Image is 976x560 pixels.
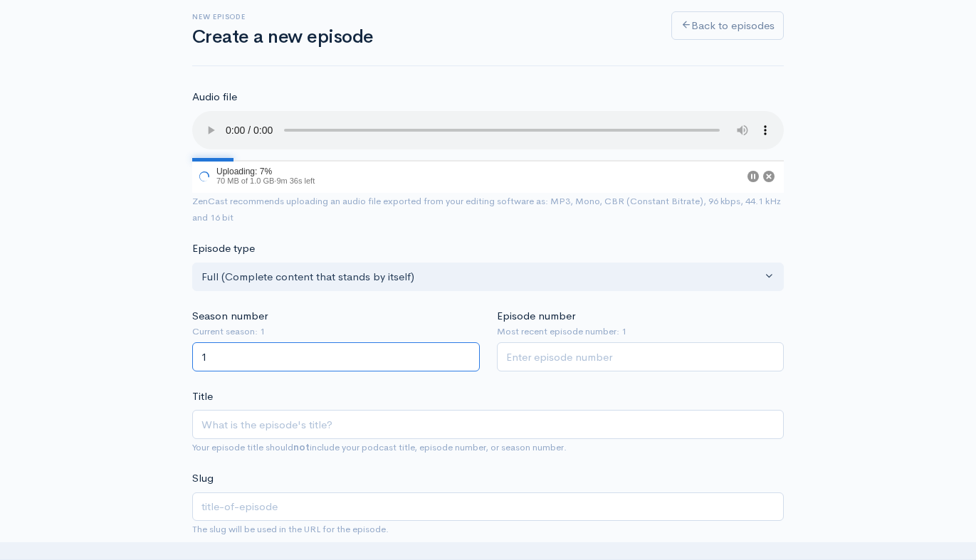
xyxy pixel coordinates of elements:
[192,89,237,105] label: Audio file
[192,13,654,21] h6: New episode
[192,410,784,439] input: What is the episode's title?
[497,342,785,371] input: Enter episode number
[192,324,480,339] small: Current season: 1
[216,176,315,185] span: 70 MB of 1.0 GB · 9m 36s left
[192,195,781,223] small: ZenCast recommends uploading an audio file exported from your editing software as: MP3, Mono, CBR...
[192,389,213,405] label: Title
[192,523,389,535] small: The slug will be used in the URL for the episode.
[497,308,575,324] label: Episode number
[192,441,567,453] small: Your episode title should include your podcast title, episode number, or season number.
[763,171,775,182] button: Cancel
[192,160,318,193] div: Uploading
[192,492,784,522] input: title-of-episode
[201,269,762,285] div: Full (Complete content that stands by itself)
[192,241,255,257] label: Episode type
[192,342,480,371] input: Enter season number for this episode
[192,27,654,48] h1: Create a new episode
[192,470,214,487] label: Slug
[192,263,784,292] button: Full (Complete content that stands by itself)
[192,308,268,324] label: Season number
[497,324,785,339] small: Most recent episode number: 1
[216,167,315,176] div: Uploading: 7%
[671,11,784,41] a: Back to episodes
[747,171,759,182] button: Pause
[293,441,310,453] strong: not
